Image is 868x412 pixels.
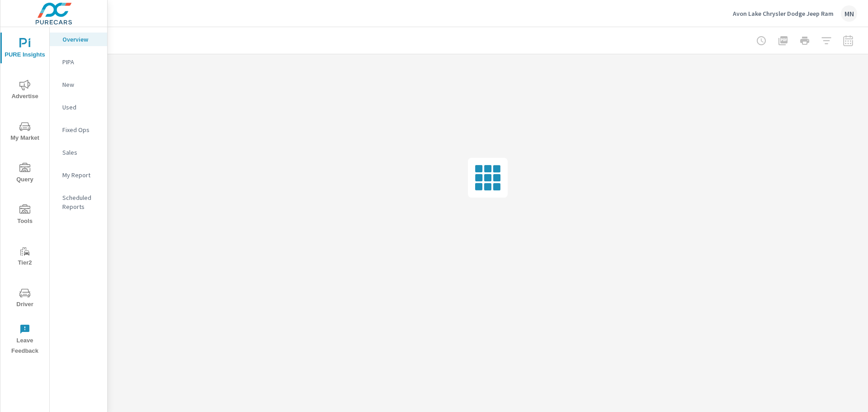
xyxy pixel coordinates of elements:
span: Query [3,163,47,185]
div: Fixed Ops [50,123,107,137]
p: Avon Lake Chrysler Dodge Jeep Ram [733,9,834,18]
p: Scheduled Reports [62,193,100,211]
div: PIPA [50,55,107,69]
p: Fixed Ops [62,125,100,134]
span: Leave Feedback [3,324,47,356]
p: My Report [62,170,100,180]
span: Advertise [3,80,47,102]
p: PIPA [62,57,100,66]
div: nav menu [0,27,49,360]
span: Driver [3,288,47,310]
span: My Market [3,121,47,143]
p: Overview [62,35,100,44]
span: Tier2 [3,246,47,268]
div: My Report [50,168,107,182]
span: Tools [3,204,47,227]
p: Sales [62,148,100,157]
span: PURE Insights [3,38,47,60]
div: New [50,78,107,91]
div: Used [50,100,107,114]
p: Used [62,103,100,112]
div: Sales [50,146,107,159]
div: Overview [50,33,107,46]
p: New [62,80,100,89]
div: MN [841,5,857,22]
div: Scheduled Reports [50,191,107,213]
